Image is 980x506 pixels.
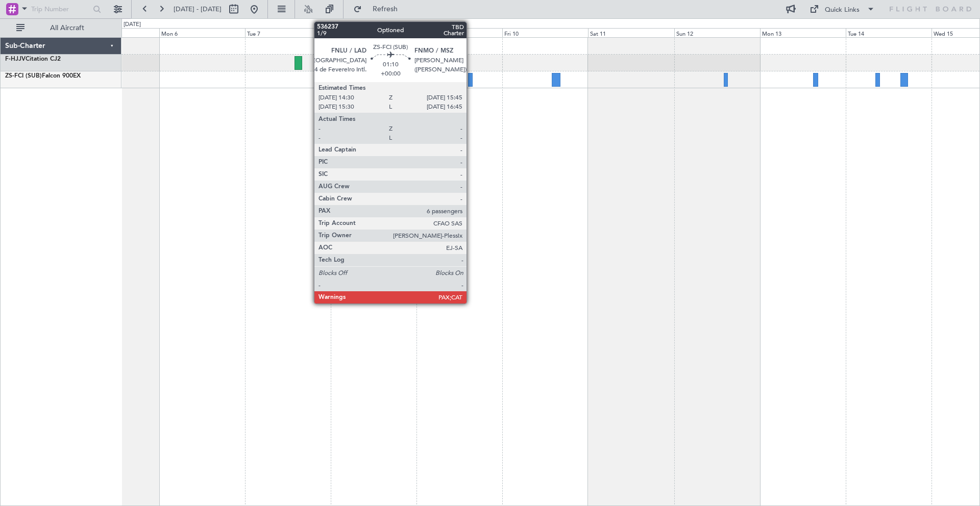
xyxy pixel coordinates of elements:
div: [DATE] [124,20,141,29]
input: Trip Number [31,2,90,17]
div: Quick Links [825,5,860,15]
div: Sun 12 [674,28,760,37]
div: Sat 11 [588,28,674,37]
button: All Aircraft [11,20,111,36]
div: Fri 10 [502,28,588,37]
div: Mon 13 [760,28,846,37]
span: F-HJJV [5,56,26,62]
div: Tue 14 [846,28,932,37]
span: ZS-FCI (SUB) [5,73,42,79]
div: Tue 7 [245,28,331,37]
span: Refresh [364,6,407,13]
button: Quick Links [804,1,880,17]
a: ZS-FCI (SUB)Falcon 900EX [5,73,81,79]
span: All Aircraft [27,24,108,32]
span: [DATE] - [DATE] [174,5,222,14]
button: Refresh [349,1,410,17]
div: Thu 9 [416,28,502,37]
a: F-HJJVCitation CJ2 [5,56,61,62]
div: Wed 8 [331,28,416,37]
div: Mon 6 [159,28,245,37]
